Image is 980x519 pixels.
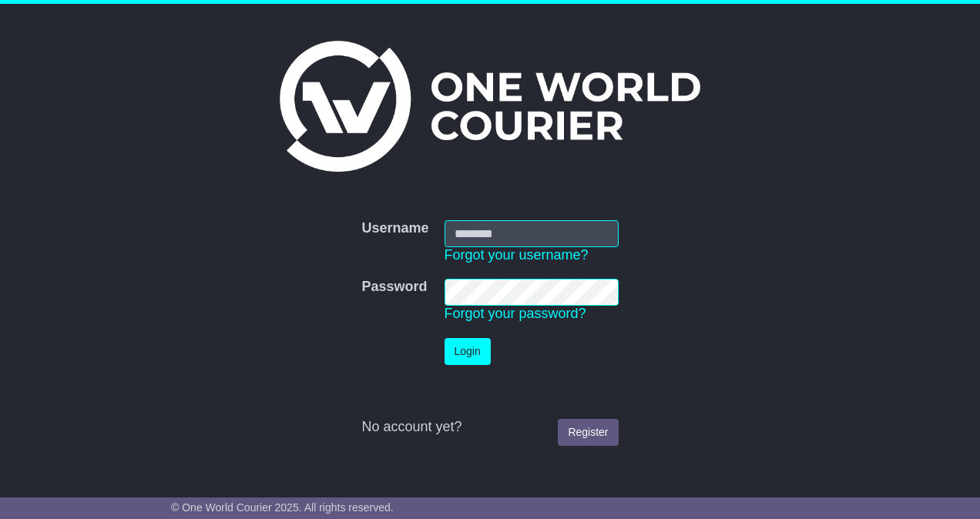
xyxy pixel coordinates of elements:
[361,220,428,237] label: Username
[445,306,586,321] a: Forgot your password?
[361,419,618,436] div: No account yet?
[171,501,394,514] span: © One World Courier 2025. All rights reserved.
[558,419,618,446] a: Register
[445,247,589,263] a: Forgot your username?
[361,279,427,296] label: Password
[445,338,491,365] button: Login
[280,41,700,172] img: One World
